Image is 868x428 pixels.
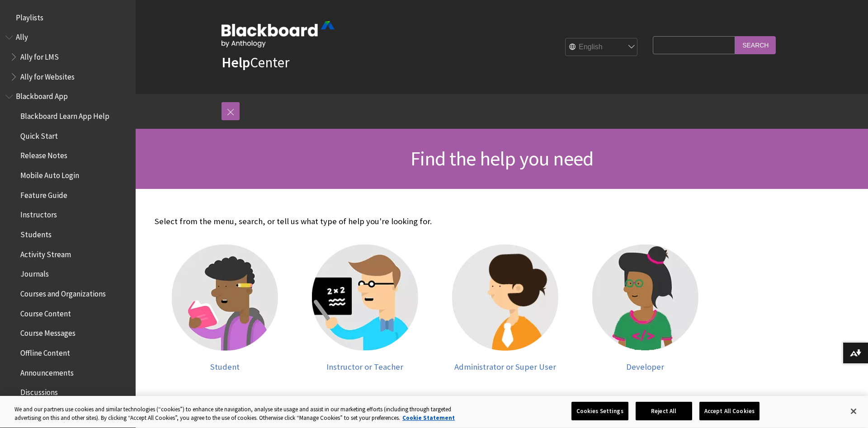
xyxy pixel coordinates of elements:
button: Reject All [636,402,692,421]
span: Feature Guide [20,188,67,200]
button: Close [844,401,863,421]
img: Instructor [312,245,418,351]
span: Ally [16,30,28,42]
a: More information about your privacy, opens in a new tab [402,414,455,422]
span: Instructor or Teacher [326,362,403,372]
span: Blackboard App [16,89,68,101]
span: Ally for LMS [20,49,59,61]
button: Cookies Settings [571,402,628,421]
a: HelpCenter [222,53,289,71]
span: Discussions [20,385,58,397]
span: Release Notes [20,148,67,160]
span: Mobile Auto Login [20,168,79,180]
span: Ally for Websites [20,69,75,81]
a: Developer [584,245,706,372]
span: Courses and Organizations [20,286,106,298]
span: Administrator or Super User [454,362,556,372]
span: Student [210,362,240,372]
nav: Book outline for Playlists [5,10,130,25]
nav: Book outline for Anthology Ally Help [5,30,130,85]
strong: Help [222,53,250,71]
span: Developer [626,362,664,372]
button: Accept All Cookies [699,402,759,421]
a: Student Student [164,245,286,372]
span: Playlists [16,10,43,22]
span: Offline Content [20,345,70,357]
span: Find the help you need [410,146,593,171]
img: Student [172,245,278,351]
p: Select from the menu, search, or tell us what type of help you're looking for. [155,216,715,227]
span: Announcements [20,365,74,377]
span: Journals [20,267,49,279]
span: Blackboard Learn App Help [20,108,109,121]
a: Instructor Instructor or Teacher [304,245,426,372]
img: Blackboard by Anthology [222,21,335,47]
span: Instructors [20,207,57,220]
span: Students [20,227,52,239]
a: Administrator Administrator or Super User [444,245,566,372]
span: Course Messages [20,326,75,338]
span: Activity Stream [20,247,71,259]
input: Search [735,36,776,54]
span: Course Content [20,306,71,318]
img: Administrator [452,245,558,351]
select: Site Language Selector [566,38,638,56]
div: We and our partners use cookies and similar technologies (“cookies”) to enhance site navigation, ... [14,405,477,423]
span: Quick Start [20,128,58,141]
